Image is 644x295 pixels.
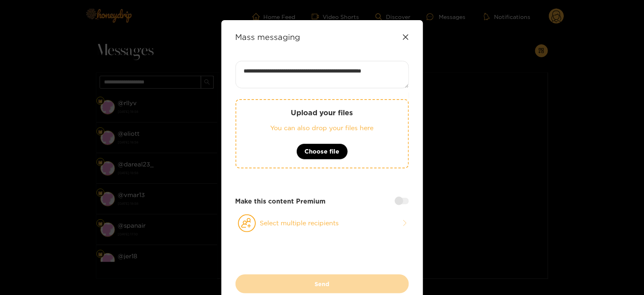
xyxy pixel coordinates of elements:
span: Choose file [305,147,340,156]
button: Send [236,274,409,293]
p: You can also drop your files here [252,123,392,133]
button: Select multiple recipients [236,214,409,233]
strong: Mass messaging [236,32,300,42]
button: Choose file [296,143,348,160]
p: Upload your files [252,108,392,117]
strong: Make this content Premium [236,197,326,206]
